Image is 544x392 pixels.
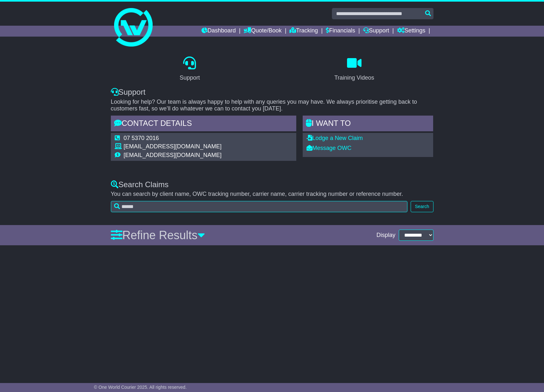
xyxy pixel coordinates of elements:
div: I WANT to [303,116,433,133]
a: Settings [397,26,425,37]
a: Support [363,26,389,37]
div: Training Videos [334,74,374,82]
p: You can search by client name, OWC tracking number, carrier name, carrier tracking number or refe... [111,191,433,198]
a: Tracking [290,26,318,37]
td: [EMAIL_ADDRESS][DOMAIN_NAME] [124,152,222,159]
div: Contact Details [111,116,296,133]
div: Support [180,74,200,82]
a: Dashboard [201,26,236,37]
p: Looking for help? Our team is always happy to help with any queries you may have. We always prior... [111,99,433,112]
span: Display [376,232,395,239]
a: Refine Results [111,229,205,242]
div: Support [111,88,433,97]
td: [EMAIL_ADDRESS][DOMAIN_NAME] [124,143,222,152]
span: © One World Courier 2025. All rights reserved. [94,385,187,390]
a: Training Videos [330,54,378,84]
td: 07 5370 2016 [124,135,222,144]
button: Search [411,201,433,212]
a: Message OWC [307,145,352,151]
a: Financials [326,26,355,37]
a: Lodge a New Claim [307,135,363,141]
a: Support [175,54,204,84]
div: Search Claims [111,180,433,189]
a: Quote/Book [244,26,281,37]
